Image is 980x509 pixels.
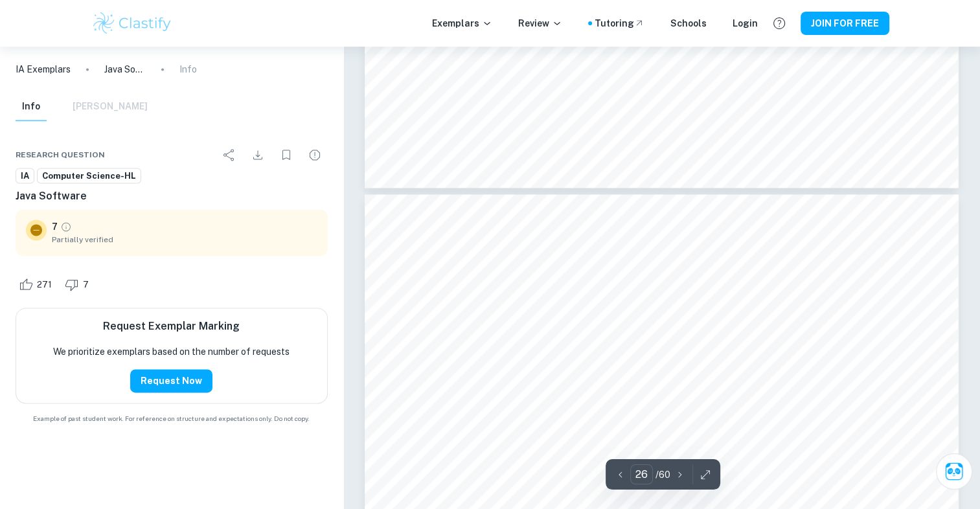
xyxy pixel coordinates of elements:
[16,414,328,424] span: Example of past student work. For reference on structure and expectations only. Do not copy.
[37,168,141,184] a: Computer Science-HL
[62,274,96,295] div: Dislike
[432,16,492,30] p: Exemplars
[670,16,707,30] a: Schools
[655,468,670,482] p: / 60
[38,170,141,183] span: Computer Science-HL
[518,16,562,30] p: Review
[104,62,146,76] p: Java Software
[16,62,71,76] a: IA Exemplars
[16,93,47,121] button: Info
[16,149,105,161] span: Research question
[30,278,59,291] span: 271
[91,10,174,36] img: Clastify logo
[76,278,96,291] span: 7
[16,188,328,204] h6: Java Software
[733,16,758,30] a: Login
[60,221,72,232] a: Grade partially verified
[273,142,299,168] div: Bookmark
[801,12,889,35] button: JOIN FOR FREE
[245,142,271,168] div: Download
[52,234,317,245] span: Partially verified
[16,168,34,184] a: IA
[16,274,59,295] div: Like
[936,453,972,490] button: Ask Clai
[103,319,240,334] h6: Request Exemplar Marking
[216,142,242,168] div: Share
[130,369,212,392] button: Request Now
[302,142,328,168] div: Report issue
[53,345,290,359] p: We prioritize exemplars based on the number of requests
[595,16,644,30] a: Tutoring
[52,220,58,234] p: 7
[179,62,197,76] p: Info
[768,12,790,34] button: Help and Feedback
[16,170,34,183] span: IA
